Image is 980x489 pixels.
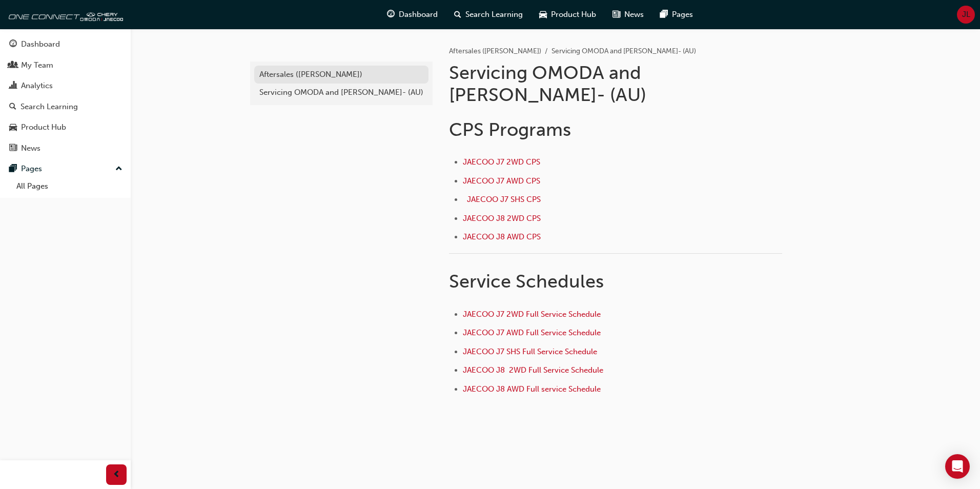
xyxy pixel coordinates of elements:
div: My Team [21,59,53,71]
button: JL [957,6,975,24]
a: JAECOO J8 2WD CPS [463,214,541,223]
a: guage-iconDashboard [379,4,446,25]
span: guage-icon [9,40,17,49]
span: guage-icon [387,8,395,21]
a: JAECOO J7 SHS CPS [467,195,543,204]
a: search-iconSearch Learning [446,4,531,25]
a: Aftersales ([PERSON_NAME]) [449,47,541,55]
a: Servicing OMODA and [PERSON_NAME]- (AU) [254,84,428,101]
span: pages-icon [660,8,668,21]
span: News [624,9,644,21]
span: chart-icon [9,81,17,91]
div: Aftersales ([PERSON_NAME]) [259,69,423,80]
a: news-iconNews [604,4,652,25]
div: Servicing OMODA and [PERSON_NAME]- (AU) [259,87,423,98]
span: Search Learning [465,9,523,21]
a: My Team [4,56,127,75]
div: Product Hub [21,121,66,133]
div: Analytics [21,80,53,92]
a: Aftersales ([PERSON_NAME]) [254,66,428,84]
a: JAECOO J7 2WD Full Service Schedule [463,310,601,319]
a: JAECOO J7 2WD CPS [463,157,542,167]
a: News [4,139,127,158]
a: Search Learning [4,97,127,116]
span: car-icon [539,8,547,21]
span: Service Schedules [449,270,604,292]
a: pages-iconPages [652,4,701,25]
span: search-icon [9,103,16,112]
span: prev-icon [113,468,120,481]
li: Servicing OMODA and [PERSON_NAME]- (AU) [552,46,696,57]
h1: Servicing OMODA and [PERSON_NAME]- (AU) [449,62,785,106]
span: JL [962,9,970,21]
div: Dashboard [21,38,60,50]
a: Product Hub [4,118,127,137]
div: Search Learning [21,101,78,113]
div: News [21,142,40,154]
a: Analytics [4,76,127,95]
button: Pages [4,159,127,178]
a: Dashboard [4,35,127,54]
span: Product Hub [551,9,596,21]
img: oneconnect [5,4,123,25]
button: DashboardMy TeamAnalyticsSearch LearningProduct HubNews [4,33,127,159]
span: up-icon [115,162,122,176]
span: news-icon [612,8,620,21]
span: news-icon [9,144,17,153]
a: JAECOO J8 2WD Full Service Schedule [463,365,603,375]
a: JAECOO J7 SHS Full Service Schedule [463,347,599,356]
div: Pages [21,163,42,175]
a: JAECOO J8 AWD CPS [463,232,541,241]
span: CPS Programs [449,118,571,140]
span: pages-icon [9,165,17,174]
span: car-icon [9,123,17,132]
div: Open Intercom Messenger [945,454,970,479]
a: JAECOO J8 AWD Full service Schedule [463,384,601,394]
span: Pages [672,9,693,21]
a: JAECOO J7 AWD CPS [463,176,542,186]
span: Dashboard [399,9,438,21]
span: search-icon [454,8,461,21]
a: car-iconProduct Hub [531,4,604,25]
span: people-icon [9,61,17,70]
a: JAECOO J7 AWD Full Service Schedule [463,328,603,337]
a: All Pages [12,178,127,194]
